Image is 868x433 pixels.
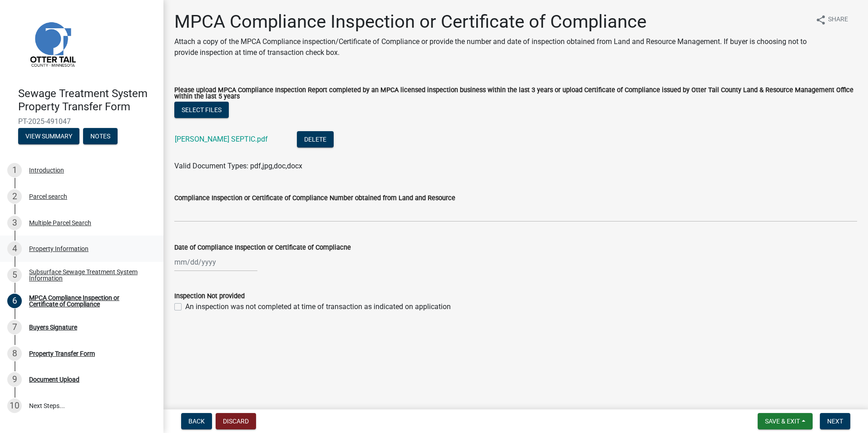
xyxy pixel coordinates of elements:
[29,193,67,200] div: Parcel search
[7,399,22,413] div: 10
[174,253,257,271] input: mm/dd/yyyy
[7,216,22,230] div: 3
[815,15,826,25] i: share
[18,87,156,113] h4: Sewage Treatment System Property Transfer Form
[7,189,22,204] div: 2
[174,293,245,300] label: Inspection Not provided
[83,133,118,140] wm-modal-confirm: Notes
[828,15,848,25] span: Share
[185,301,451,312] label: An inspection was not completed at time of transaction as indicated on application
[174,11,808,33] h1: MPCA Compliance Inspection or Certificate of Compliance
[7,372,22,387] div: 9
[7,241,22,256] div: 4
[18,117,145,126] span: PT-2025-491047
[174,102,229,118] button: Select files
[174,87,857,100] label: Please upload MPCA Compliance Inspection Report completed by an MPCA licensed inspection business...
[18,133,79,140] wm-modal-confirm: Summary
[18,128,79,144] button: View Summary
[808,11,855,29] button: shareShare
[820,413,850,429] button: Next
[29,376,79,383] div: Document Upload
[83,128,118,144] button: Notes
[7,294,22,308] div: 6
[765,418,800,425] span: Save & Exit
[29,269,149,281] div: Subsurface Sewage Treatment System Information
[827,418,843,425] span: Next
[29,324,77,330] div: Buyers Signature
[181,413,212,429] button: Back
[297,136,334,144] wm-modal-confirm: Delete Document
[174,36,808,58] p: Attach a copy of the MPCA Compliance inspection/Certificate of Compliance or provide the number a...
[297,131,334,148] button: Delete
[174,162,302,170] span: Valid Document Types: pdf,jpg,doc,docx
[29,220,91,226] div: Multiple Parcel Search
[7,268,22,282] div: 5
[29,350,95,357] div: Property Transfer Form
[175,135,268,143] a: [PERSON_NAME] SEPTIC.pdf
[18,10,86,78] img: Otter Tail County, Minnesota
[188,418,205,425] span: Back
[29,246,89,252] div: Property Information
[7,346,22,361] div: 8
[216,413,256,429] button: Discard
[29,167,64,173] div: Introduction
[758,413,813,429] button: Save & Exit
[174,195,455,202] label: Compliance Inspection or Certificate of Compliance Number obtained from Land and Resource
[7,320,22,335] div: 7
[7,163,22,177] div: 1
[174,245,351,251] label: Date of Compliance Inspection or Certificate of Compliacne
[29,295,149,307] div: MPCA Compliance Inspection or Certificate of Compliance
